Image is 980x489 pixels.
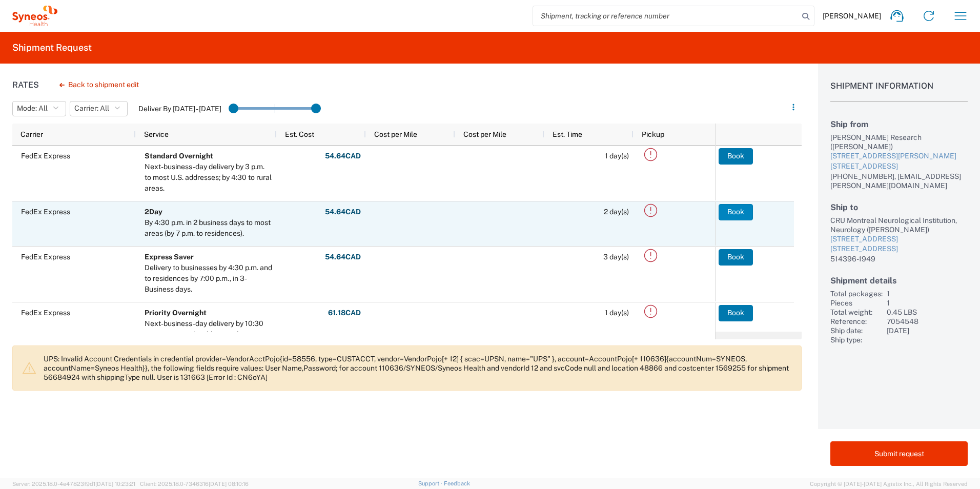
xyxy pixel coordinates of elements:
span: Service [144,130,169,138]
span: Mode: All [17,104,48,113]
button: Mode: All [12,101,66,116]
span: Est. Time [553,130,582,138]
div: Reference: [830,317,883,326]
button: Book [719,204,753,220]
div: [PERSON_NAME] Research ([PERSON_NAME]) [830,133,968,151]
b: 2Day [145,208,162,216]
span: 1 day(s) [605,152,629,160]
strong: 54.64 CAD [325,207,361,217]
h2: Shipment Request [12,42,92,54]
div: [STREET_ADDRESS] [830,234,968,244]
div: Ship date: [830,326,883,335]
h1: Shipment Information [830,81,968,102]
span: Client: 2025.18.0-7346316 [140,481,249,487]
button: Back to shipment edit [51,76,147,94]
span: Carrier: All [74,104,109,113]
a: [STREET_ADDRESS][STREET_ADDRESS] [830,234,968,254]
button: 54.64CAD [324,204,361,220]
input: Shipment, tracking or reference number [533,6,799,26]
div: 0.45 LBS [887,308,968,317]
span: Carrier [21,130,43,138]
a: Support [418,480,444,486]
span: FedEx Express [21,309,70,317]
div: Pieces [830,298,883,308]
div: 7054548 [887,317,968,326]
div: Next-business-day delivery by 10:30 a.m. to most U.S. addresses; by noon, 4:30 p.m. or 5 p.m. in ... [145,318,272,361]
span: FedEx Express [21,253,70,261]
button: Book [719,249,753,266]
div: 1 [887,289,968,298]
span: 2 day(s) [604,208,629,216]
div: [STREET_ADDRESS] [830,161,968,172]
b: Standard Overnight [145,152,213,160]
button: 54.64CAD [324,249,361,266]
strong: 54.64 CAD [325,151,361,161]
span: Cost per Mile [463,130,506,138]
div: [STREET_ADDRESS][PERSON_NAME] [830,151,968,161]
span: Copyright © [DATE]-[DATE] Agistix Inc., All Rights Reserved [810,479,968,488]
label: Deliver By [DATE] - [DATE] [138,104,221,113]
span: Server: 2025.18.0-4e47823f9d1 [12,481,135,487]
a: [STREET_ADDRESS][PERSON_NAME][STREET_ADDRESS] [830,151,968,171]
div: Next-business-day delivery by 3 p.m. to most U.S. addresses; by 4:30 to rural areas. [145,161,272,194]
div: [STREET_ADDRESS] [830,244,968,254]
h2: Ship from [830,119,968,129]
div: 1 [887,298,968,308]
div: By 4:30 p.m. in 2 business days to most areas (by 7 p.m. to residences). [145,217,272,239]
b: Express Saver [145,253,194,261]
span: FedEx Express [21,152,70,160]
span: Cost per Mile [374,130,417,138]
div: [PHONE_NUMBER], [EMAIL_ADDRESS][PERSON_NAME][DOMAIN_NAME] [830,172,968,190]
strong: 61.18 CAD [328,308,361,318]
h2: Shipment details [830,276,968,286]
span: [DATE] 08:10:16 [209,481,249,487]
div: Total packages: [830,289,883,298]
button: Submit request [830,441,968,466]
h2: Ship to [830,202,968,212]
div: CRU Montreal Neurological Institution, Neurology ([PERSON_NAME]) [830,216,968,234]
a: Feedback [444,480,470,486]
button: 54.64CAD [324,148,361,165]
button: 61.18CAD [328,305,361,321]
span: [DATE] 10:23:21 [95,481,135,487]
div: Total weight: [830,308,883,317]
button: Carrier: All [70,101,128,116]
span: FedEx Express [21,208,70,216]
div: Delivery to businesses by 4:30 p.m. and to residences by 7:00 p.m., in 3-Business days. [145,262,272,295]
span: [PERSON_NAME] [823,11,881,21]
button: Book [719,148,753,165]
h1: Rates [12,80,39,90]
div: 514396-1949 [830,254,968,263]
button: Book [719,305,753,321]
span: 3 day(s) [603,253,629,261]
div: [DATE] [887,326,968,335]
strong: 54.64 CAD [325,252,361,262]
span: Est. Cost [285,130,314,138]
span: 1 day(s) [605,309,629,317]
div: Ship type: [830,335,883,344]
p: UPS: Invalid Account Credentials in credential provider=VendorAcctPojo{id=58556, type=CUSTACCT, v... [44,354,793,382]
span: Pickup [642,130,664,138]
b: Priority Overnight [145,309,207,317]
